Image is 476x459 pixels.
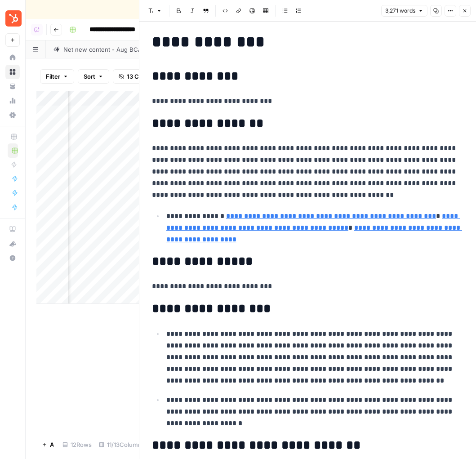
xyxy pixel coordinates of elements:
div: 12 Rows [59,437,95,452]
button: Sort [78,69,109,84]
img: Blog Content Action Plan Logo [5,10,22,27]
button: 3,271 words [381,5,427,17]
div: 11/13 Columns [95,437,148,452]
a: Home [5,50,20,65]
span: 3,271 words [385,7,415,15]
a: Browse [5,65,20,79]
span: Filter [46,72,60,81]
a: Usage [5,94,20,108]
a: Net new content - Aug BCAP 1 [46,40,167,58]
span: Sort [84,72,95,81]
button: Add Row [36,437,59,452]
button: Help + Support [5,251,20,265]
div: Net new content - Aug BCAP 1 [63,45,149,54]
button: 13 Columns [113,69,165,84]
a: Your Data [5,79,20,94]
a: Settings [5,108,20,122]
div: What's new? [6,237,19,250]
span: 13 Columns [127,72,160,81]
button: Filter [40,69,74,84]
a: AirOps Academy [5,222,20,236]
button: What's new? [5,236,20,251]
span: Add Row [50,440,53,449]
button: Workspace: Blog Content Action Plan [5,7,20,30]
